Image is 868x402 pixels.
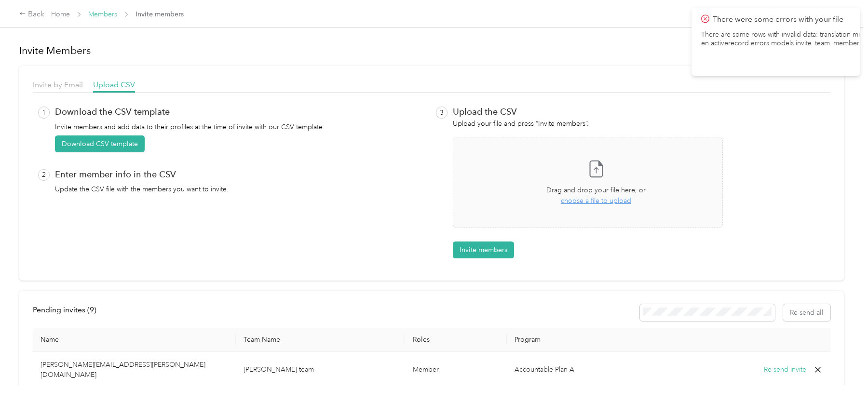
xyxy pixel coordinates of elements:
button: Invite members [453,241,514,258]
th: Team Name [236,328,405,352]
span: Upload CSV [93,80,135,89]
p: Invite members and add data to their profiles at the time of invite with our CSV template. [55,122,325,132]
span: [PERSON_NAME] team [244,365,314,374]
span: ( 9 ) [87,305,96,314]
p: Upload your file and press “Invite members”. [453,119,589,129]
div: Back [19,9,44,20]
button: Re-send all [783,304,830,321]
button: Re-send invite [764,364,806,375]
span: choose a file to upload [561,197,631,205]
th: Roles [405,328,507,352]
a: Members [88,10,117,18]
h1: Invite Members [19,44,844,57]
div: left-menu [33,304,103,321]
span: Invite by Email [33,80,83,89]
span: Drag and drop your file here, orchoose a file to upload [453,137,739,228]
th: Program [507,328,642,352]
span: Invite members [136,9,184,19]
p: 3 [436,107,448,119]
p: 2 [38,169,50,181]
span: Pending invites [33,305,96,314]
p: 1 [38,107,50,119]
p: Download the CSV template [55,107,170,117]
p: Update the CSV file with the members you want to invite. [55,184,229,194]
span: Member [413,365,439,374]
p: [PERSON_NAME][EMAIL_ADDRESS][PERSON_NAME][DOMAIN_NAME] [41,360,228,380]
span: Drag and drop your file here, or [546,186,646,194]
a: Home [51,10,70,18]
p: Enter member info in the CSV [55,169,176,179]
button: Download CSV template [55,135,145,152]
span: Accountable Plan A [515,365,574,374]
th: Name [33,328,236,352]
div: Resend all invitations [640,304,831,321]
p: Upload the CSV [453,107,517,117]
iframe: Everlance-gr Chat Button Frame [814,348,868,402]
div: info-bar [33,304,830,321]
